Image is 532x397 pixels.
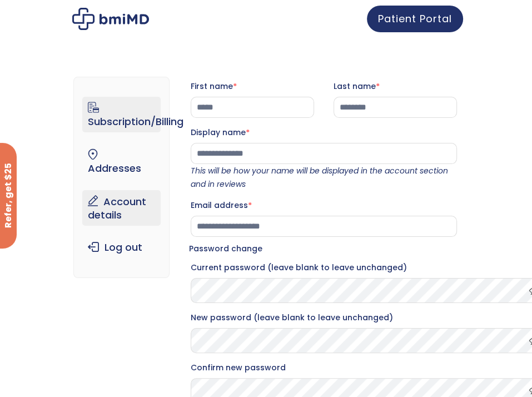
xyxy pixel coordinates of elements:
label: Last name [334,78,457,94]
a: Patient Portal [367,6,463,32]
span: Patient Portal [378,12,452,26]
label: Display name [191,125,458,140]
label: Email address [191,197,458,213]
a: Addresses [82,143,161,179]
a: Subscription/Billing [82,97,161,132]
a: Account details [82,190,161,226]
nav: Account pages [73,77,170,278]
a: Log out [82,237,161,258]
img: My account [72,8,149,30]
legend: Password change [189,242,262,255]
em: This will be how your name will be displayed in the account section and in reviews [191,165,448,190]
label: First name [191,78,314,94]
